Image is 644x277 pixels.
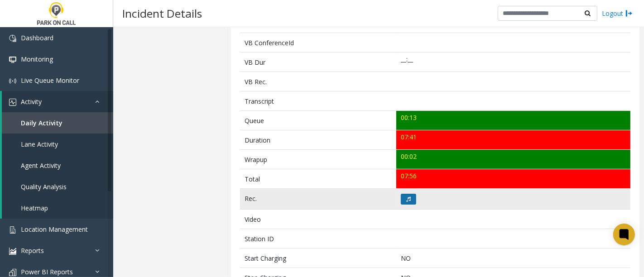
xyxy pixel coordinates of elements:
[396,150,630,169] td: 00:02
[21,161,61,170] span: Agent Activity
[396,130,630,150] td: 07:41
[240,91,396,111] td: Transcript
[2,197,113,219] a: Heatmap
[240,130,396,150] td: Duration
[9,269,16,276] img: 'icon'
[240,150,396,169] td: Wrapup
[9,77,16,85] img: 'icon'
[9,248,16,255] img: 'icon'
[21,204,48,212] span: Heatmap
[240,53,396,72] td: VB Dur
[21,33,53,42] span: Dashboard
[118,2,207,24] h3: Incident Details
[21,76,79,85] span: Live Queue Monitor
[2,134,113,155] a: Lane Activity
[602,9,633,18] a: Logout
[21,225,88,234] span: Location Management
[2,155,113,176] a: Agent Activity
[21,246,44,255] span: Reports
[2,91,113,112] a: Activity
[9,35,16,42] img: 'icon'
[240,229,396,248] td: Station ID
[2,176,113,197] a: Quality Analysis
[21,267,73,276] span: Power BI Reports
[240,169,396,189] td: Total
[9,226,16,234] img: 'icon'
[9,99,16,106] img: 'icon'
[21,55,53,63] span: Monitoring
[240,248,396,268] td: Start Charging
[396,111,630,130] td: 00:13
[21,182,67,191] span: Quality Analysis
[240,189,396,210] td: Rec.
[9,56,16,63] img: 'icon'
[396,53,630,72] td: __:__
[625,9,633,18] img: logout
[21,140,58,148] span: Lane Activity
[2,112,113,134] a: Daily Activity
[396,169,630,189] td: 07:56
[240,111,396,130] td: Queue
[21,119,62,127] span: Daily Activity
[240,33,396,53] td: VB ConferenceId
[21,97,42,106] span: Activity
[401,253,625,263] p: NO
[240,210,396,229] td: Video
[240,72,396,91] td: VB Rec.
